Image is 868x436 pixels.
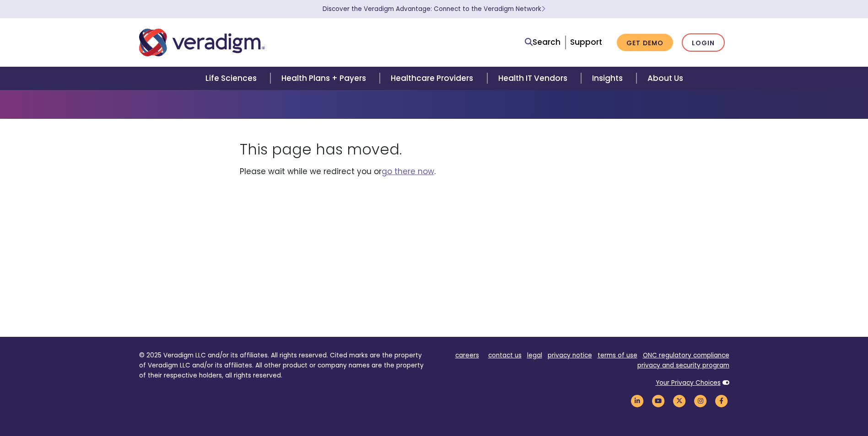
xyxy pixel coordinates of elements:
a: Your Privacy Choices [656,378,721,387]
h1: This page has moved. [240,141,629,158]
a: privacy and security program [637,361,729,370]
a: Veradigm Twitter Link [672,397,687,405]
a: Life Sciences [194,67,270,90]
a: Discover the Veradigm Advantage: Connect to the Veradigm NetworkLearn More [323,5,545,13]
a: Search [525,36,561,48]
a: contact us [488,351,522,360]
a: Insights [581,67,636,90]
a: Support [570,37,602,48]
a: Veradigm Facebook Link [714,397,729,405]
p: Please wait while we redirect you or . [240,165,629,178]
a: terms of use [598,351,637,360]
a: Veradigm LinkedIn Link [630,397,645,405]
a: Healthcare Providers [380,67,487,90]
a: privacy notice [548,351,592,360]
a: ONC regulatory compliance [643,351,729,360]
a: Health IT Vendors [487,67,581,90]
span: Learn More [541,5,545,13]
a: Health Plans + Payers [270,67,380,90]
a: careers [455,351,479,360]
a: go there now [382,166,434,177]
a: Veradigm Instagram Link [693,397,708,405]
p: © 2025 Veradigm LLC and/or its affiliates. All rights reserved. Cited marks are the property of V... [139,351,427,380]
a: Login [682,33,725,52]
img: Veradigm logo [139,27,265,58]
a: Veradigm YouTube Link [651,397,666,405]
a: legal [527,351,542,360]
a: Get Demo [617,34,673,52]
a: About Us [636,67,694,90]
